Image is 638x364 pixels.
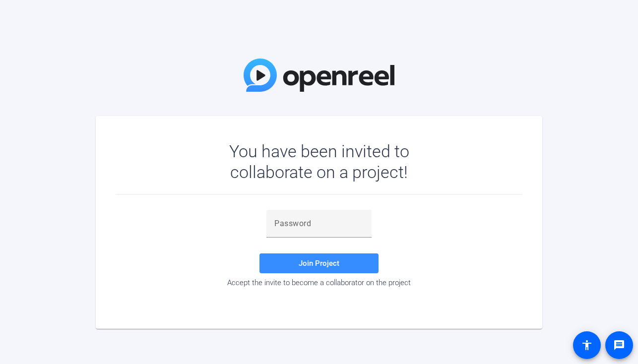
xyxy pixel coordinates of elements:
[200,141,438,182] div: You have been invited to collaborate on a project!
[299,259,339,268] span: Join Project
[116,278,522,287] div: Accept the invite to become a collaborator on the project
[259,253,379,273] button: Join Project
[244,59,394,92] img: OpenReel Logo
[581,339,593,351] mat-icon: accessibility
[274,218,364,230] input: Password
[613,339,625,351] mat-icon: message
